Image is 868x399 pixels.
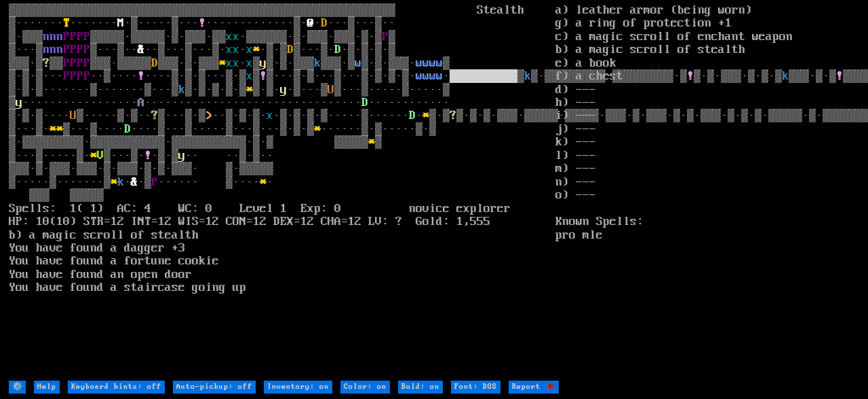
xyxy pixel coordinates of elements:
[264,381,332,394] input: Inventory: on
[151,175,158,189] font: P
[83,43,90,56] font: P
[77,69,83,83] font: P
[450,109,456,122] font: ?
[131,175,138,189] font: &
[524,69,531,83] font: k
[50,30,56,44] font: n
[144,149,151,162] font: !
[436,56,443,70] font: w
[314,56,321,70] font: k
[178,83,185,97] font: k
[97,149,104,162] font: V
[555,4,859,379] stats: a) leather armor (being worn) g) a ring of protection +1 c) a magic scroll of enchant weapon b) a...
[280,83,287,97] font: y
[509,381,559,394] input: Report 🐞
[226,56,233,70] font: x
[83,30,90,44] font: P
[451,381,500,394] input: Font: DOS
[416,56,422,70] font: w
[151,109,158,122] font: ?
[429,56,436,70] font: w
[173,381,256,394] input: Auto-pickup: off
[138,96,144,109] font: A
[246,43,253,56] font: x
[43,43,50,56] font: n
[382,30,389,44] font: P
[124,122,131,136] font: D
[43,30,50,44] font: n
[246,56,253,70] font: x
[328,83,334,97] font: U
[117,16,124,30] font: M
[77,43,83,56] font: P
[138,69,144,83] font: !
[340,381,390,394] input: Color: on
[233,30,239,44] font: x
[68,381,165,394] input: Keyboard hints: off
[334,43,341,56] font: D
[416,69,422,83] font: w
[50,43,56,56] font: n
[226,43,233,56] font: x
[70,30,77,44] font: P
[260,56,267,70] font: y
[151,56,158,70] font: D
[63,56,70,70] font: P
[70,43,77,56] font: P
[70,69,77,83] font: P
[355,56,361,70] font: w
[83,69,90,83] font: P
[267,109,273,122] font: x
[260,69,267,83] font: !
[9,4,555,379] larn: ▒▒▒▒▒▒▒▒▒▒▒▒▒▒▒▒▒▒▒▒▒▒▒▒▒▒▒▒▒▒▒▒▒▒▒▒▒▒▒▒▒▒▒▒▒▒▒▒▒▒▒▒▒▒▒▒▒ Stealth ▒······· ······· ·▒·····▒··· ··...
[205,109,212,122] font: >
[63,69,70,83] font: P
[422,69,429,83] font: w
[56,43,63,56] font: n
[70,109,77,122] font: U
[422,56,429,70] font: w
[138,43,144,56] font: &
[233,43,239,56] font: x
[321,16,328,30] font: D
[34,381,60,394] input: Help
[429,69,436,83] font: w
[233,56,239,70] font: x
[83,56,90,70] font: P
[246,69,253,83] font: x
[70,56,77,70] font: P
[287,43,294,56] font: D
[63,30,70,44] font: P
[178,149,185,162] font: y
[226,30,233,44] font: x
[9,381,26,394] input: ⚙️
[43,56,50,70] font: ?
[398,381,443,394] input: Bold: on
[56,30,63,44] font: n
[436,69,443,83] font: w
[63,43,70,56] font: P
[16,96,22,109] font: y
[77,56,83,70] font: P
[409,109,416,122] font: D
[77,30,83,44] font: P
[199,16,205,30] font: !
[361,96,368,109] font: D
[307,16,314,30] font: @
[117,175,124,189] font: k
[63,16,70,30] font: T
